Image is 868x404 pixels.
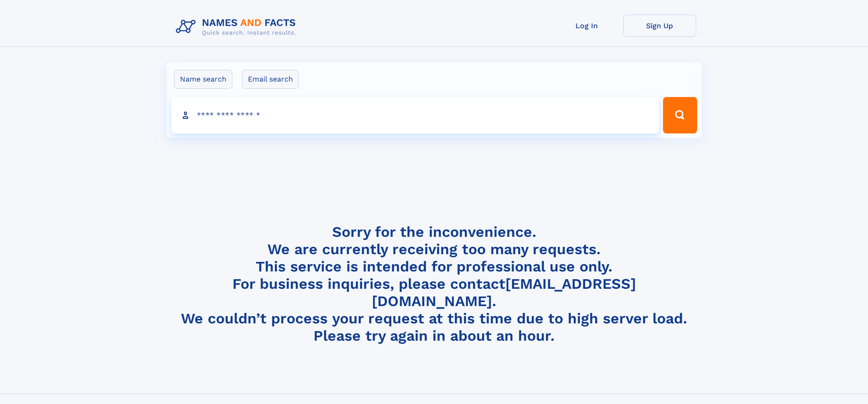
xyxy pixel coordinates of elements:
[174,70,232,89] label: Name search
[242,70,299,89] label: Email search
[171,97,659,133] input: search input
[172,223,696,345] h4: Sorry for the inconvenience. We are currently receiving too many requests. This service is intend...
[550,15,623,37] a: Log In
[623,15,696,37] a: Sign Up
[372,275,636,310] a: [EMAIL_ADDRESS][DOMAIN_NAME]
[663,97,697,133] button: Search Button
[172,15,303,39] img: Logo Names and Facts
